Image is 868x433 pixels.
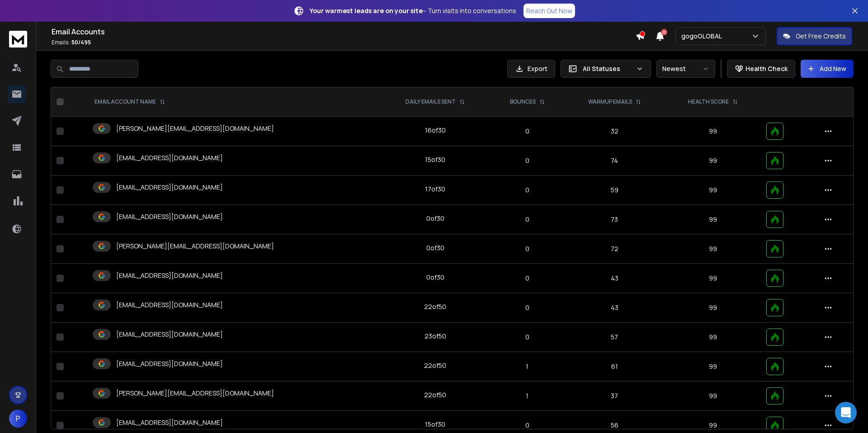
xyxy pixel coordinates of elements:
[116,359,223,368] p: [EMAIL_ADDRESS][DOMAIN_NAME]
[496,127,559,136] p: 0
[564,117,665,146] td: 32
[665,293,761,323] td: 99
[564,381,665,411] td: 37
[9,409,27,428] button: P
[116,330,223,339] p: [EMAIL_ADDRESS][DOMAIN_NAME]
[688,98,729,105] p: HEALTH SCORE
[496,274,559,283] p: 0
[777,27,852,45] button: Get Free Credits
[116,242,274,251] p: [PERSON_NAME][EMAIL_ADDRESS][DOMAIN_NAME]
[406,98,456,105] p: DAILY EMAILS SENT
[425,332,446,341] div: 23 of 50
[52,39,636,46] p: Emails :
[426,214,444,223] div: 0 of 30
[94,98,165,105] div: EMAIL ACCOUNT NAME
[745,64,788,73] p: Health Check
[116,124,274,133] p: [PERSON_NAME][EMAIL_ADDRESS][DOMAIN_NAME]
[665,323,761,352] td: 99
[496,333,559,342] p: 0
[116,300,223,309] p: [EMAIL_ADDRESS][DOMAIN_NAME]
[496,303,559,312] p: 0
[665,117,761,146] td: 99
[116,271,223,280] p: [EMAIL_ADDRESS][DOMAIN_NAME]
[426,273,444,282] div: 0 of 30
[665,234,761,264] td: 99
[564,264,665,293] td: 43
[656,60,715,78] button: Newest
[564,234,665,264] td: 72
[835,402,857,423] div: Open Intercom Messenger
[665,146,761,176] td: 99
[564,146,665,176] td: 74
[681,32,726,41] p: gogoGLOBAL
[496,362,559,371] p: 1
[496,244,559,253] p: 0
[564,352,665,381] td: 61
[796,32,846,41] p: Get Free Credits
[526,6,572,15] p: Reach Out Now
[425,155,445,164] div: 15 of 30
[52,26,636,37] h1: Email Accounts
[496,186,559,195] p: 0
[310,6,423,15] strong: Your warmest leads are on your site
[665,176,761,205] td: 99
[510,98,536,105] p: BOUNCES
[116,153,223,162] p: [EMAIL_ADDRESS][DOMAIN_NAME]
[583,64,632,73] p: All Statuses
[425,420,445,429] div: 15 of 30
[496,156,559,165] p: 0
[116,183,223,192] p: [EMAIL_ADDRESS][DOMAIN_NAME]
[564,293,665,323] td: 43
[665,352,761,381] td: 99
[426,243,444,252] div: 0 of 30
[588,98,632,105] p: WARMUP EMAILS
[564,323,665,352] td: 57
[564,176,665,205] td: 59
[507,60,555,78] button: Export
[496,215,559,224] p: 0
[564,205,665,234] td: 73
[524,4,575,18] a: Reach Out Now
[116,212,223,221] p: [EMAIL_ADDRESS][DOMAIN_NAME]
[496,421,559,430] p: 0
[727,60,795,78] button: Health Check
[496,391,559,400] p: 1
[71,38,91,46] span: 50 / 495
[425,185,445,194] div: 17 of 30
[424,302,446,311] div: 22 of 50
[424,361,446,370] div: 22 of 50
[665,264,761,293] td: 99
[116,389,274,398] p: [PERSON_NAME][EMAIL_ADDRESS][DOMAIN_NAME]
[425,126,446,135] div: 16 of 30
[310,6,516,15] p: – Turn visits into conversations
[661,29,667,35] span: 22
[665,205,761,234] td: 99
[665,381,761,411] td: 99
[424,390,446,400] div: 22 of 50
[116,418,223,427] p: [EMAIL_ADDRESS][DOMAIN_NAME]
[9,31,27,48] img: logo
[801,60,854,78] button: Add New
